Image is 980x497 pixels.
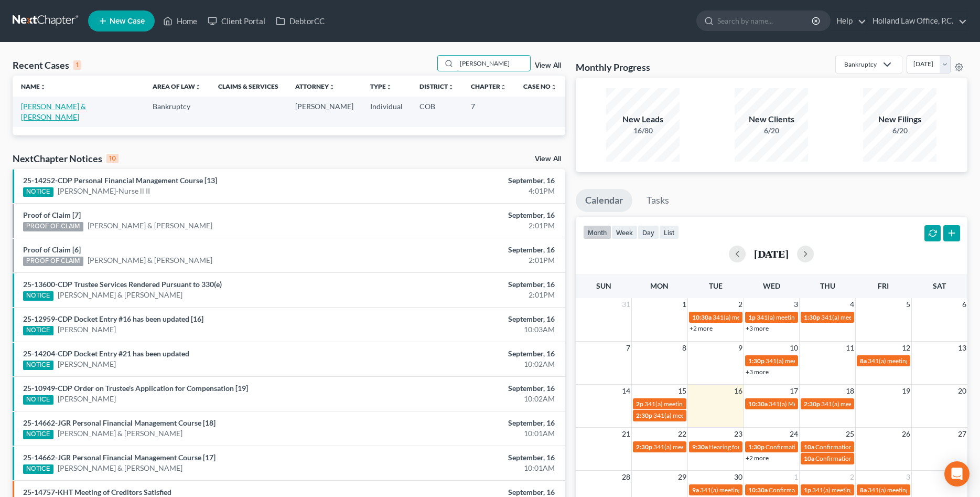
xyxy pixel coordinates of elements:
[384,418,555,428] div: September, 16
[748,486,768,494] span: 10:30a
[789,428,799,440] span: 24
[748,400,768,408] span: 10:30a
[23,176,217,185] a: 25-14252-CDP Personal Financial Management Course [13]
[700,486,801,494] span: 341(a) meeting for [PERSON_NAME]
[384,279,555,290] div: September, 16
[625,342,631,354] span: 7
[384,186,555,196] div: 4:01PM
[384,383,555,394] div: September, 16
[384,290,555,300] div: 2:01PM
[23,361,53,370] div: NOTICE
[23,488,171,496] a: 25-14757-KHT Meeting of Creditors Satisfied
[384,314,555,324] div: September, 16
[901,428,911,440] span: 26
[40,84,46,90] i: unfold_more
[957,342,967,354] span: 13
[23,384,248,393] a: 25-10949-CDP Order on Trustee's Application for Compensation [19]
[576,189,632,212] a: Calendar
[73,60,81,70] div: 1
[23,291,53,301] div: NOTICE
[58,394,116,404] a: [PERSON_NAME]
[901,385,911,397] span: 19
[457,56,530,71] input: Search by name...
[202,12,271,30] a: Client Portal
[769,400,870,408] span: 341(a) Meeting for [PERSON_NAME]
[58,324,116,335] a: [PERSON_NAME]
[957,385,967,397] span: 20
[471,82,507,90] a: Chapterunfold_more
[636,411,652,419] span: 2:30p
[411,97,462,126] td: COB
[804,443,814,451] span: 10a
[362,97,411,126] td: Individual
[384,359,555,369] div: 10:02AM
[831,12,866,30] a: Help
[733,385,744,397] span: 16
[606,125,680,136] div: 16/80
[144,97,210,126] td: Bankruptcy
[735,125,808,136] div: 6/20
[23,430,53,439] div: NOTICE
[153,82,201,90] a: Area of Lawunfold_more
[746,454,769,462] a: +2 more
[692,486,699,494] span: 9a
[820,281,835,290] span: Thu
[748,443,764,451] span: 1:30p
[384,463,555,473] div: 10:01AM
[748,313,756,321] span: 1p
[804,454,814,462] span: 10a
[88,220,212,231] a: [PERSON_NAME] & [PERSON_NAME]
[804,400,820,408] span: 2:30p
[845,342,855,354] span: 11
[692,443,708,451] span: 9:30a
[23,222,83,231] div: PROOF OF CLAIM
[384,394,555,404] div: 10:02AM
[849,471,855,483] span: 2
[677,385,687,397] span: 15
[21,82,46,90] a: Nameunfold_more
[271,12,330,30] a: DebtorCC
[384,428,555,439] div: 10:01AM
[905,298,911,311] span: 5
[681,342,687,354] span: 8
[644,400,801,408] span: 341(a) meeting for [PERSON_NAME] & [PERSON_NAME]
[21,102,86,121] a: [PERSON_NAME] & [PERSON_NAME]
[653,411,805,419] span: 341(a) meeting for [MEDICAL_DATA][PERSON_NAME]
[611,225,638,239] button: week
[690,324,713,332] a: +2 more
[58,359,116,369] a: [PERSON_NAME]
[23,280,222,289] a: 25-13600-CDP Trustee Services Rendered Pursuant to 330(e)
[709,281,723,290] span: Tue
[23,314,203,323] a: 25-12959-CDP Docket Entry #16 has been updated [16]
[737,298,744,311] span: 2
[821,400,922,408] span: 341(a) meeting for [PERSON_NAME]
[957,428,967,440] span: 27
[933,281,946,290] span: Sat
[845,385,855,397] span: 18
[905,471,911,483] span: 3
[944,461,970,487] div: Open Intercom Messenger
[849,298,855,311] span: 4
[769,486,944,494] span: Confirmation Hearing for [PERSON_NAME] & [PERSON_NAME]
[500,84,507,90] i: unfold_more
[419,82,454,90] a: Districtunfold_more
[523,82,557,90] a: Case Nounfold_more
[462,97,515,126] td: 7
[23,210,81,219] a: Proof of Claim [7]
[748,357,764,365] span: 1:30p
[746,324,769,332] a: +3 more
[384,220,555,231] div: 2:01PM
[23,349,189,358] a: 25-14204-CDP Docket Entry #21 has been updated
[961,298,967,311] span: 6
[757,313,913,321] span: 341(a) meeting for [PERSON_NAME] & [PERSON_NAME]
[863,125,936,136] div: 6/20
[158,12,202,30] a: Home
[812,486,969,494] span: 341(a) meeting for [PERSON_NAME] & [PERSON_NAME]
[621,298,631,311] span: 31
[845,428,855,440] span: 25
[295,82,335,90] a: Attorneyunfold_more
[329,84,335,90] i: unfold_more
[596,281,611,290] span: Sun
[766,443,970,451] span: Confirmation hearing for Broc Charleston second case & [PERSON_NAME]
[867,12,967,30] a: Holland Law Office, P.C.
